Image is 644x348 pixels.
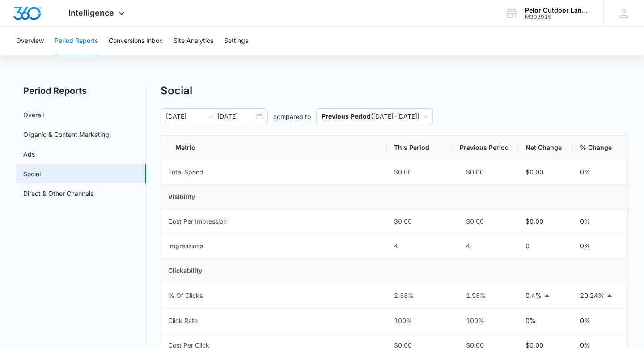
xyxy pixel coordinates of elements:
[460,167,511,177] div: $0.00
[16,84,146,98] h2: Period Reports
[207,113,214,120] span: to
[460,316,511,326] div: 100%
[16,27,44,55] button: Overview
[580,291,604,301] p: 20.24%
[166,111,203,121] input: Start date
[460,241,511,251] div: 4
[460,216,511,226] div: $0.00
[460,291,511,301] div: 1.98%
[525,316,536,326] p: 0%
[23,169,41,178] a: Social
[207,113,214,120] span: swap-right
[168,241,203,251] div: Impressions
[224,27,248,55] button: Settings
[161,185,627,209] td: Visibility
[168,216,227,226] div: Cost Per Impression
[23,189,93,198] a: Direct & Other Channels
[55,27,98,55] button: Period Reports
[168,167,203,177] div: Total Spend
[580,216,590,226] p: 0%
[525,291,542,301] p: 0.4%
[68,8,114,17] span: Intelligence
[525,7,590,14] div: account name
[518,136,573,160] th: Net Change
[580,241,590,251] p: 0%
[387,136,453,160] th: This Period
[23,130,109,139] a: Organic & Content Marketing
[161,84,192,98] h1: Social
[217,111,254,121] input: End date
[109,27,163,55] button: Conversions Inbox
[168,316,198,326] div: Click Rate
[161,136,387,160] th: Metric
[23,149,35,159] a: Ads
[394,316,445,326] div: 100%
[168,291,203,301] div: % Of Clicks
[525,241,530,251] p: 0
[273,112,311,121] p: compared to
[322,109,428,124] span: ( [DATE] – [DATE] )
[174,27,213,55] button: Site Analytics
[525,216,543,226] p: $0.00
[23,110,44,119] a: Overall
[161,259,627,283] td: Clickability
[580,316,590,326] p: 0%
[525,167,543,177] p: $0.00
[525,14,590,20] div: account id
[573,136,627,160] th: % Change
[394,241,445,251] div: 4
[453,136,518,160] th: Previous Period
[322,112,371,120] p: Previous Period
[580,167,590,177] p: 0%
[394,167,445,177] div: $0.00
[394,216,445,226] div: $0.00
[394,291,445,301] div: 2.38%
